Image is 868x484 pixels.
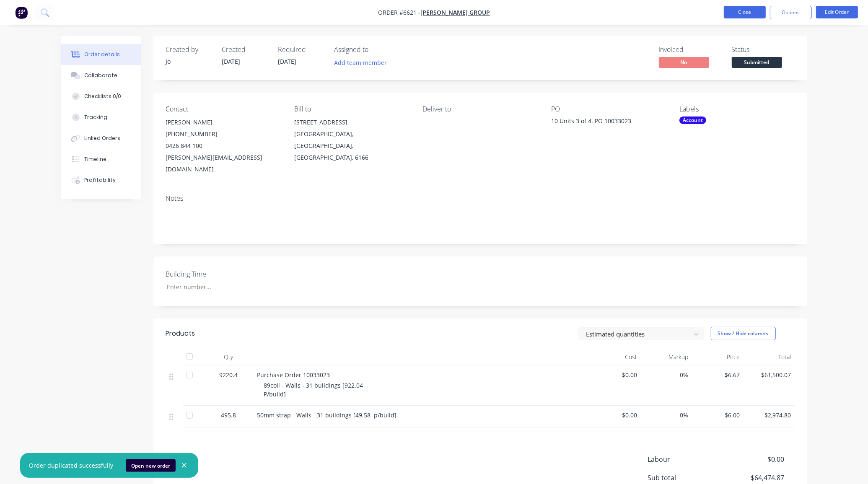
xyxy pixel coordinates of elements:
a: [PERSON_NAME] Group [420,9,490,17]
div: Qty [204,349,254,365]
input: Enter number... [160,281,270,293]
button: Edit Order [816,6,858,18]
span: 50mm strap - Walls - 31 buildings [49.58 p/build] [257,411,397,419]
span: $0.00 [593,411,637,419]
button: Order details [61,44,141,65]
div: PO [551,105,666,113]
button: Tracking [61,107,141,128]
span: $61,500.07 [746,370,791,379]
span: $6.67 [695,370,740,379]
div: Checklists 0/0 [84,93,121,100]
div: Cost [589,349,641,365]
div: Notes [166,194,795,202]
div: Deliver to [422,105,537,113]
div: Created [222,46,268,54]
span: 495.8 [221,411,236,419]
div: Total [743,349,795,365]
button: Collaborate [61,65,141,86]
div: [GEOGRAPHIC_DATA], [GEOGRAPHIC_DATA], [GEOGRAPHIC_DATA], 6166 [294,128,409,163]
span: Order #6621 - [378,9,420,17]
span: 0% [644,370,689,379]
div: [STREET_ADDRESS][GEOGRAPHIC_DATA], [GEOGRAPHIC_DATA], [GEOGRAPHIC_DATA], 6166 [294,116,409,163]
span: 0% [644,411,689,419]
span: $0.00 [593,370,637,379]
div: Order details [84,51,120,58]
div: [PERSON_NAME][PHONE_NUMBER]0426 844 100[PERSON_NAME][EMAIL_ADDRESS][DOMAIN_NAME] [166,116,281,175]
div: Linked Orders [84,135,120,142]
div: Markup [640,349,692,365]
span: $6.00 [695,411,740,419]
button: Add team member [329,57,391,68]
button: Open new order [126,459,176,472]
div: [STREET_ADDRESS] [294,116,409,128]
span: 89coil - Walls - 31 buildings [922.04 P/build] [264,381,365,398]
span: Labour [648,454,723,464]
button: Options [770,6,812,19]
button: Checklists 0/0 [61,86,141,107]
div: [PERSON_NAME] [166,116,281,128]
div: Bill to [294,105,409,113]
button: Linked Orders [61,128,141,149]
div: [PERSON_NAME][EMAIL_ADDRESS][DOMAIN_NAME] [166,152,281,175]
span: $64,474.87 [722,473,784,483]
div: Tracking [84,114,107,121]
button: Submitted [732,57,782,70]
div: Timeline [84,155,106,163]
div: Required [278,46,324,54]
div: Created by [166,46,212,54]
div: Labels [679,105,794,113]
div: [PHONE_NUMBER] [166,128,281,140]
label: Building Time [166,269,271,279]
div: Jo [166,57,212,66]
img: Factory [15,6,28,19]
div: Order duplicated successfully [29,461,113,470]
button: Add team member [334,57,391,68]
span: No [659,57,709,67]
div: Status [732,46,795,54]
div: 0426 844 100 [166,140,281,152]
div: Price [692,349,744,365]
button: Close [724,6,766,18]
span: $2,974.80 [746,411,791,419]
div: 10 Units 3 of 4. PO 10033023 [551,116,656,128]
div: Assigned to [334,46,418,54]
span: [DATE] [222,57,241,65]
button: Show / Hide columns [711,327,776,340]
span: 9220.4 [220,370,238,379]
button: Timeline [61,149,141,170]
span: Purchase Order 10033023 [257,371,330,379]
span: Sub total [648,473,723,483]
span: $0.00 [722,454,784,464]
span: [DATE] [278,57,297,65]
span: Submitted [732,57,782,67]
div: Contact [166,105,281,113]
div: Account [679,116,706,124]
div: Products [166,329,195,339]
button: Profitability [61,170,141,191]
div: Invoiced [659,46,722,54]
div: Profitability [84,176,116,184]
div: Collaborate [84,72,117,79]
